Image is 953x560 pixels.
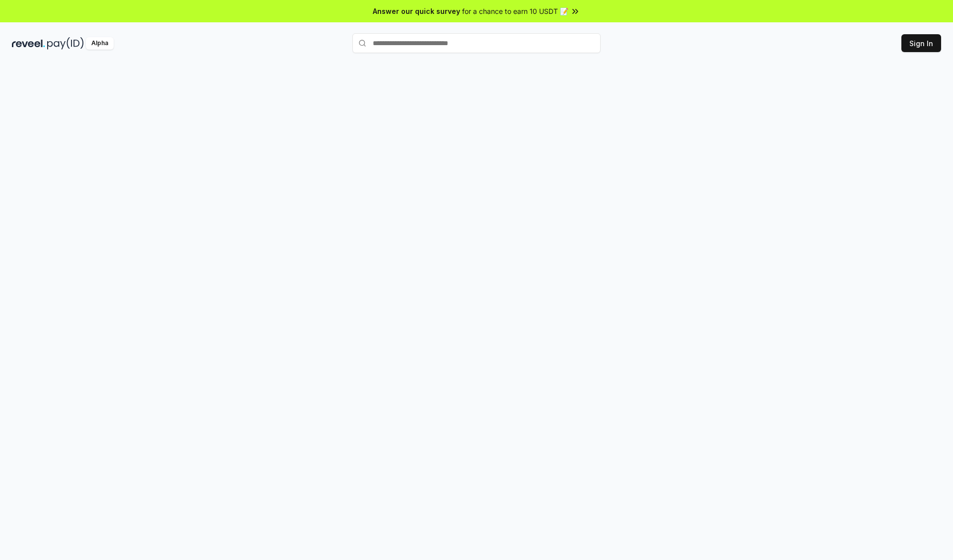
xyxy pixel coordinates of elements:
button: Sign In [901,34,941,52]
img: pay_id [47,37,84,50]
div: Alpha [86,37,114,50]
img: reveel_dark [12,37,45,50]
span: for a chance to earn 10 USDT 📝 [462,6,568,16]
span: Answer our quick survey [373,6,460,16]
